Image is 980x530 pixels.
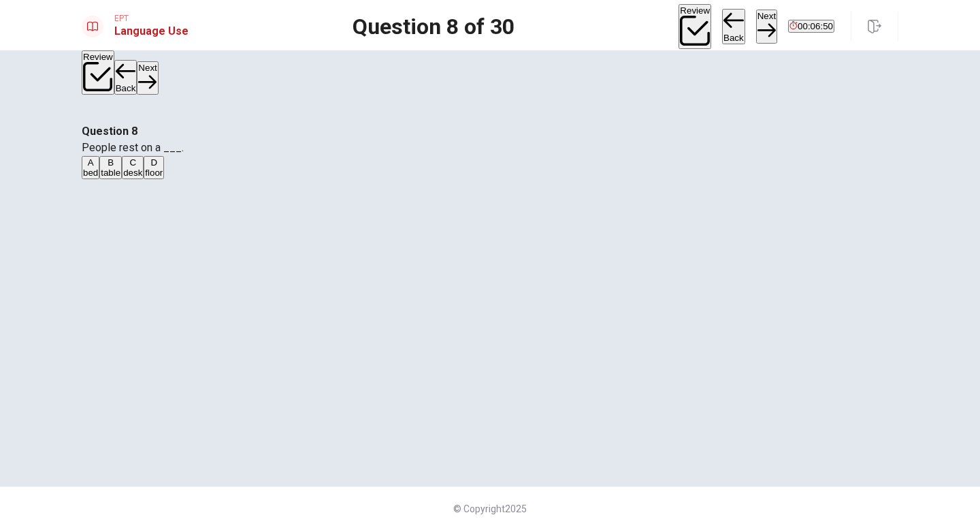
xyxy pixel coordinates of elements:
h4: Question 8 [82,123,898,140]
span: table [101,168,120,178]
button: Dfloor [144,156,164,179]
span: © Copyright 2025 [453,503,527,514]
button: Next [137,61,158,95]
span: People rest on a ___. [82,141,184,154]
div: D [145,157,163,168]
button: Abed [82,156,99,179]
span: desk [123,168,142,178]
h1: Question 8 of 30 [353,18,514,35]
div: B [101,157,120,168]
button: Btable [99,156,122,179]
div: A [83,157,98,168]
span: bed [83,168,98,178]
button: 00:06:50 [788,20,834,33]
span: 00:06:50 [798,21,833,31]
div: C [123,157,142,168]
button: Cdesk [122,156,144,179]
button: Back [114,60,137,95]
span: EPT [114,14,189,23]
button: Review [82,50,114,95]
button: Back [722,9,745,44]
h1: Language Use [114,23,189,40]
button: Review [679,4,711,49]
span: floor [145,168,163,178]
button: Next [756,10,777,43]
